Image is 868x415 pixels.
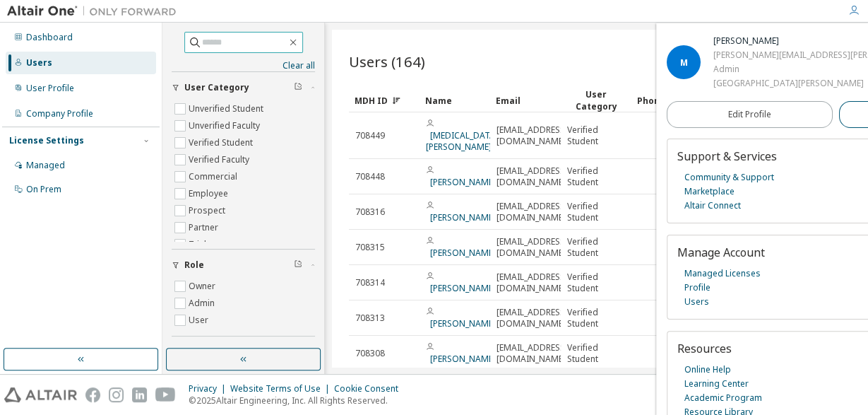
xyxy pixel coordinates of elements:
[355,171,385,182] span: 708448
[684,170,774,185] a: Community & Support
[567,271,625,294] span: Verified Student
[189,278,218,295] label: Owner
[684,281,711,295] a: Profile
[189,168,240,185] label: Commercial
[677,148,777,164] span: Support & Services
[184,82,249,93] span: User Category
[189,394,407,407] p: © 2025 Altair Engineering, Inc. All Rights Reserved.
[132,387,147,402] img: linkedin.svg
[566,88,626,112] div: User Category
[667,101,833,128] a: Edit Profile
[637,89,696,112] div: Phone
[334,383,407,394] div: Cookie Consent
[497,307,568,329] span: [EMAIL_ADDRESS][DOMAIN_NAME]
[496,89,555,112] div: Email
[155,387,176,402] img: youtube.svg
[294,82,302,93] span: Clear filter
[355,277,385,288] span: 708314
[4,387,77,402] img: altair_logo.svg
[189,383,230,394] div: Privacy
[349,52,425,71] span: Users (164)
[430,176,496,188] a: [PERSON_NAME]
[7,4,184,18] img: Altair One
[26,57,52,69] div: Users
[677,245,765,260] span: Manage Account
[189,100,266,117] label: Unverified Student
[109,387,124,402] img: instagram.svg
[497,271,568,294] span: [EMAIL_ADDRESS][DOMAIN_NAME]
[684,377,749,391] a: Learning Center
[567,236,625,259] span: Verified Student
[426,129,498,153] a: [MEDICAL_DATA][PERSON_NAME]
[355,348,385,359] span: 708308
[189,202,228,219] label: Prospect
[430,247,496,259] a: [PERSON_NAME]
[85,387,100,402] img: facebook.svg
[680,57,688,69] span: M
[497,165,568,188] span: [EMAIL_ADDRESS][DOMAIN_NAME]
[355,89,414,112] div: MDH ID
[189,236,209,253] label: Trial
[26,108,93,119] div: Company Profile
[189,134,256,151] label: Verified Student
[684,185,735,199] a: Marketplace
[567,342,625,365] span: Verified Student
[430,211,496,223] a: [PERSON_NAME]
[172,60,315,71] a: Clear all
[355,312,385,324] span: 708313
[26,184,61,195] div: On Prem
[9,135,84,146] div: License Settings
[567,124,625,147] span: Verified Student
[567,307,625,329] span: Verified Student
[425,89,484,112] div: Name
[172,72,315,103] button: User Category
[355,130,385,141] span: 708449
[497,124,568,147] span: [EMAIL_ADDRESS][DOMAIN_NAME]
[430,282,496,294] a: [PERSON_NAME]
[184,259,204,271] span: Role
[189,185,231,202] label: Employee
[189,312,211,329] label: User
[684,267,761,281] a: Managed Licenses
[684,363,731,377] a: Online Help
[677,341,732,356] span: Resources
[567,165,625,188] span: Verified Student
[26,32,73,43] div: Dashboard
[684,295,709,309] a: Users
[189,117,263,134] label: Unverified Faculty
[684,199,741,213] a: Altair Connect
[26,160,65,171] div: Managed
[189,151,252,168] label: Verified Faculty
[430,353,496,365] a: [PERSON_NAME]
[172,250,315,281] button: Role
[684,391,762,405] a: Academic Program
[497,236,568,259] span: [EMAIL_ADDRESS][DOMAIN_NAME]
[497,201,568,223] span: [EMAIL_ADDRESS][DOMAIN_NAME]
[355,206,385,218] span: 708316
[355,242,385,253] span: 708315
[189,219,221,236] label: Partner
[26,83,74,94] div: User Profile
[230,383,334,394] div: Website Terms of Use
[728,109,771,120] span: Edit Profile
[189,295,218,312] label: Admin
[497,342,568,365] span: [EMAIL_ADDRESS][DOMAIN_NAME]
[430,317,496,329] a: [PERSON_NAME]
[294,259,302,271] span: Clear filter
[172,337,315,368] button: Status
[567,201,625,223] span: Verified Student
